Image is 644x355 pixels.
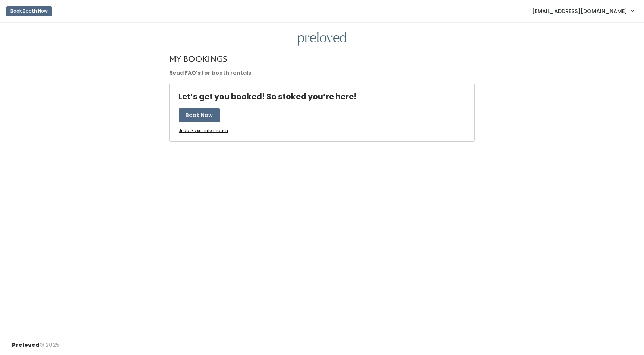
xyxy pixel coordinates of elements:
span: Preloved [12,341,40,349]
a: [EMAIL_ADDRESS][DOMAIN_NAME] [525,3,641,19]
a: Update your information [179,128,228,134]
button: Book Now [179,108,220,122]
a: Book Booth Now [6,3,52,19]
a: Read FAQ's for booth rentals [169,69,251,77]
u: Update your information [179,128,228,133]
h4: My Bookings [169,55,227,63]
h4: Let’s get you booked! So stoked you’re here! [179,92,357,101]
span: [EMAIL_ADDRESS][DOMAIN_NAME] [532,7,627,15]
div: © 2025 [12,335,59,349]
img: preloved logo [298,32,346,46]
button: Book Booth Now [6,6,52,16]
